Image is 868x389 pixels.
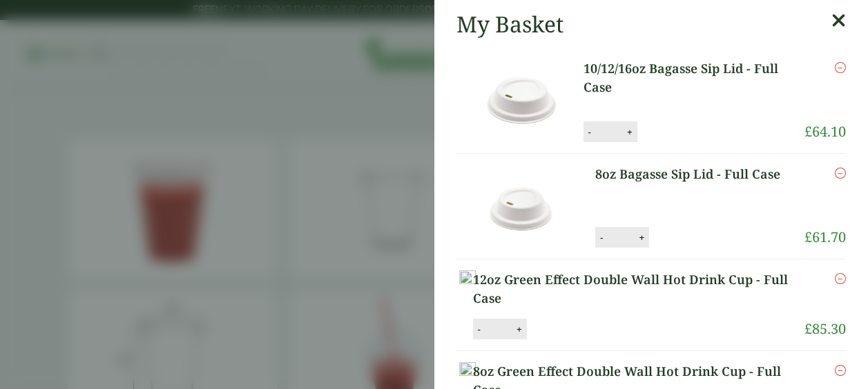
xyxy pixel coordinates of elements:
button: - [584,126,595,138]
bdi: 85.30 [804,319,846,338]
bdi: 64.10 [804,122,846,141]
button: + [623,126,637,138]
a: Remove this item [835,165,846,181]
a: Remove this item [835,362,846,379]
button: - [596,232,607,243]
a: 12oz Green Effect Double Wall Hot Drink Cup - Full Case [473,270,805,308]
a: 10/12/16oz Bagasse Sip Lid - Full Case [584,59,805,97]
h2: My Basket [456,11,563,37]
button: + [512,323,526,335]
bdi: 61.70 [804,228,846,246]
button: + [635,232,648,243]
span: £ [804,319,812,338]
button: - [474,323,485,335]
a: Remove this item [835,270,846,287]
span: £ [804,228,812,246]
a: Remove this item [835,59,846,76]
span: £ [804,122,812,141]
a: 8oz Bagasse Sip Lid - Full Case [595,165,793,183]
